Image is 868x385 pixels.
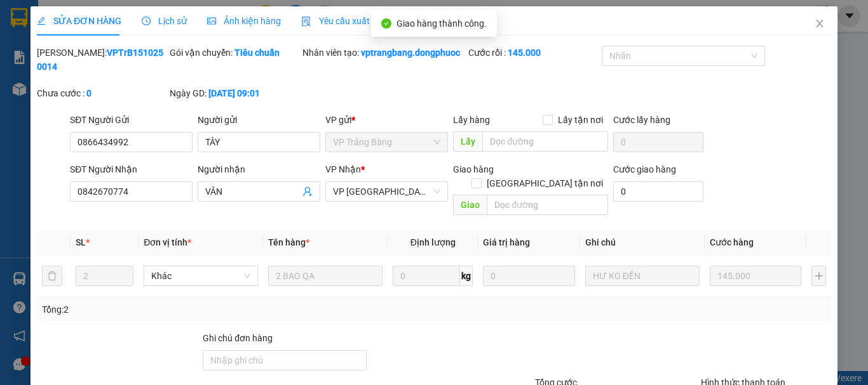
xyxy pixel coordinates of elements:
b: [DATE] 09:01 [208,88,260,98]
div: Gói vận chuyển: [170,46,300,60]
input: Ghi Chú [585,266,700,286]
label: Cước lấy hàng [613,115,670,125]
div: VP gửi [325,113,448,127]
span: Cước hàng [710,237,754,247]
span: [GEOGRAPHIC_DATA] tận nơi [481,176,607,190]
div: Cước rồi : [468,46,599,60]
span: Lấy tận nơi [552,113,607,127]
span: edit [37,16,46,25]
div: Người nhận [198,162,320,176]
input: Dọc đường [482,131,607,152]
b: 0 [86,88,92,98]
span: Lịch sử [142,16,187,26]
input: 0 [710,266,801,286]
span: Ảnh kiện hàng [207,16,281,26]
b: 145.000 [508,48,541,58]
span: SL [76,237,86,247]
input: Cước lấy hàng [613,132,703,152]
span: user-add [302,186,313,197]
input: 0 [483,266,574,286]
span: Lấy [453,131,482,152]
span: clock-circle [142,16,151,25]
b: Tiêu chuẩn [234,48,280,58]
div: Người gửi [198,113,320,127]
b: vptrangbang.dongphuoc [361,48,460,58]
th: Ghi chú [580,230,705,255]
button: delete [42,266,62,286]
img: icon [301,16,311,27]
div: SĐT Người Gửi [70,113,193,127]
input: Cước giao hàng [613,181,703,202]
span: kg [460,266,473,286]
span: Tên hàng [268,237,309,247]
input: Ghi chú đơn hàng [203,350,366,370]
div: Ngày GD: [170,86,300,100]
button: plus [811,266,826,286]
label: Ghi chú đơn hàng [203,333,273,343]
div: Tổng: 2 [42,303,336,316]
span: Định lượng [410,237,455,247]
span: picture [207,16,216,25]
span: Đơn vị tính [144,237,191,247]
input: VD: Bàn, Ghế [268,266,383,286]
span: VP Trảng Bàng [333,133,440,152]
span: SỬA ĐƠN HÀNG [37,16,121,26]
div: [PERSON_NAME]: [37,46,167,74]
span: check-circle [381,18,391,29]
b: VPTrB1510250014 [37,48,163,72]
span: Giá trị hàng [483,237,530,247]
span: Giao [453,195,487,215]
span: Giao hàng [453,164,494,174]
input: Dọc đường [487,195,607,215]
button: Close [802,6,837,42]
span: close [815,18,825,29]
label: Cước giao hàng [613,164,675,174]
div: SĐT Người Nhận [70,162,193,176]
span: Yêu cầu xuất hóa đơn điện tử [301,16,435,26]
span: Khác [151,266,250,285]
span: VP Nhận [325,164,361,174]
span: VP Tây Ninh [333,182,440,201]
div: Nhân viên tạo: [302,46,466,60]
span: Lấy hàng [453,115,490,125]
div: Chưa cước : [37,86,167,100]
span: Giao hàng thành công. [397,18,487,29]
